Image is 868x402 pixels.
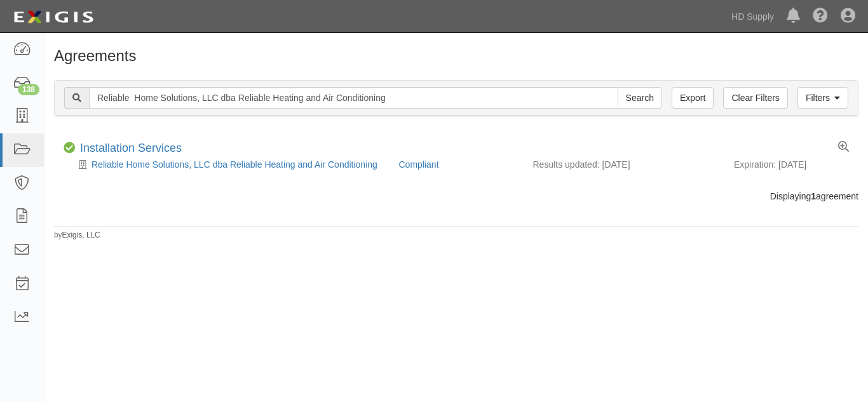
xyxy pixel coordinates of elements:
[64,158,390,171] div: Reliable Home Solutions, LLC dba Reliable Heating and Air Conditioning
[672,87,714,109] a: Export
[10,6,97,29] img: logo-5460c22ac91f19d4615b14bd174203de0afe785f0fc80cf4dbbc73dc1793850b.png
[92,159,377,170] a: Reliable Home Solutions, LLC dba Reliable Heating and Air Conditioning
[80,142,182,154] a: Installation Services
[813,9,828,24] i: Help Center - Complianz
[734,158,849,171] div: Expiration: [DATE]
[44,190,868,203] div: Displaying agreement
[811,191,816,201] b: 1
[18,84,39,95] div: 138
[54,48,858,64] h1: Agreements
[725,4,780,29] a: HD Supply
[54,230,100,241] small: by
[89,87,618,109] input: Search
[723,87,787,109] a: Clear Filters
[64,142,75,154] i: Compliant
[618,87,662,109] input: Search
[80,142,182,156] div: Installation Services
[797,87,848,109] a: Filters
[533,158,715,171] div: Results updated: [DATE]
[62,231,100,239] a: Exigis, LLC
[838,142,849,153] a: View results summary
[399,159,439,170] a: Compliant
